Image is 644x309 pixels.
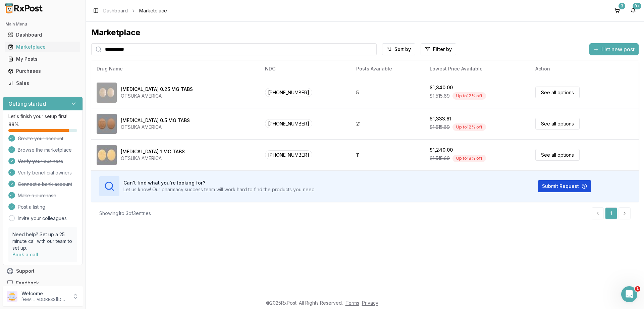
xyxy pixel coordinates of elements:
[121,117,190,124] div: [MEDICAL_DATA] 0.5 MG TABS
[605,207,617,219] a: 1
[265,88,312,97] span: [PHONE_NUMBER]
[538,180,591,192] button: Submit Request
[121,86,193,93] div: [MEDICAL_DATA] 0.25 MG TABS
[3,78,83,89] button: Sales
[121,148,185,155] div: [MEDICAL_DATA] 1 MG TABS
[5,77,80,89] a: Sales
[612,5,623,16] button: 3
[12,231,73,251] p: Need help? Set up a 25 minute call with our team to set up.
[452,155,486,162] div: Up to 18 % off
[433,46,452,53] span: Filter by
[12,252,38,257] a: Book a call
[530,61,639,77] th: Action
[430,93,450,99] span: $1,515.69
[430,115,451,122] div: $1,333.81
[430,155,450,162] span: $1,515.69
[139,7,167,14] span: Marketplace
[91,27,639,38] div: Marketplace
[123,179,316,186] h3: Can't find what you're looking for?
[362,300,378,306] a: Privacy
[97,83,117,103] img: Rexulti 0.25 MG TABS
[7,291,17,302] img: User avatar
[430,124,450,131] span: $1,515.69
[351,77,424,108] td: 5
[535,149,580,161] a: See all options
[589,47,639,53] a: List new post
[452,92,486,100] div: Up to 12 % off
[21,297,68,302] p: [EMAIL_ADDRESS][DOMAIN_NAME]
[18,215,67,222] a: Invite your colleagues
[103,7,128,14] a: Dashboard
[430,147,453,153] div: $1,240.00
[5,41,80,53] a: Marketplace
[619,3,625,9] div: 3
[21,290,68,297] p: Welcome
[260,61,351,77] th: NDC
[3,277,83,289] button: Feedback
[8,68,77,74] div: Purchases
[345,300,359,306] a: Terms
[452,123,486,131] div: Up to 12 % off
[351,139,424,170] td: 11
[394,46,411,53] span: Sort by
[3,3,46,13] img: RxPost Logo
[3,265,83,277] button: Support
[424,61,530,77] th: Lowest Price Available
[601,45,635,53] span: List new post
[18,204,45,210] span: Post a listing
[5,29,80,41] a: Dashboard
[5,65,80,77] a: Purchases
[5,21,80,27] h2: Main Menu
[8,100,46,108] h3: Getting started
[351,108,424,139] td: 21
[265,119,312,128] span: [PHONE_NUMBER]
[535,87,580,98] a: See all options
[18,135,63,142] span: Create your account
[18,158,63,165] span: Verify your business
[18,169,72,176] span: Verify beneficial owners
[5,53,80,65] a: My Posts
[8,32,77,38] div: Dashboard
[16,280,39,287] span: Feedback
[621,286,637,302] iframe: Intercom live chat
[8,56,77,62] div: My Posts
[430,84,453,91] div: $1,340.00
[18,147,72,153] span: Browse the marketplace
[8,44,77,50] div: Marketplace
[3,30,83,40] button: Dashboard
[633,3,641,9] div: 9+
[103,7,167,14] nav: breadcrumb
[3,54,83,64] button: My Posts
[351,61,424,77] th: Posts Available
[8,113,77,120] p: Let's finish your setup first!
[97,145,117,165] img: Rexulti 1 MG TABS
[8,80,77,87] div: Sales
[635,286,640,292] span: 1
[3,66,83,76] button: Purchases
[18,181,72,188] span: Connect a bank account
[121,93,193,99] div: OTSUKA AMERICA
[535,118,580,130] a: See all options
[91,61,260,77] th: Drug Name
[97,114,117,134] img: Rexulti 0.5 MG TABS
[123,186,316,193] p: Let us know! Our pharmacy success team will work hard to find the products you need.
[3,42,83,52] button: Marketplace
[121,124,190,131] div: OTSUKA AMERICA
[265,150,312,159] span: [PHONE_NUMBER]
[382,43,415,55] button: Sort by
[592,207,631,219] nav: pagination
[421,43,456,55] button: Filter by
[18,192,56,199] span: Make a purchase
[121,155,185,162] div: OTSUKA AMERICA
[99,210,151,217] div: Showing 1 to 3 of 3 entries
[8,121,19,128] span: 88 %
[628,5,639,16] button: 9+
[589,43,639,55] button: List new post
